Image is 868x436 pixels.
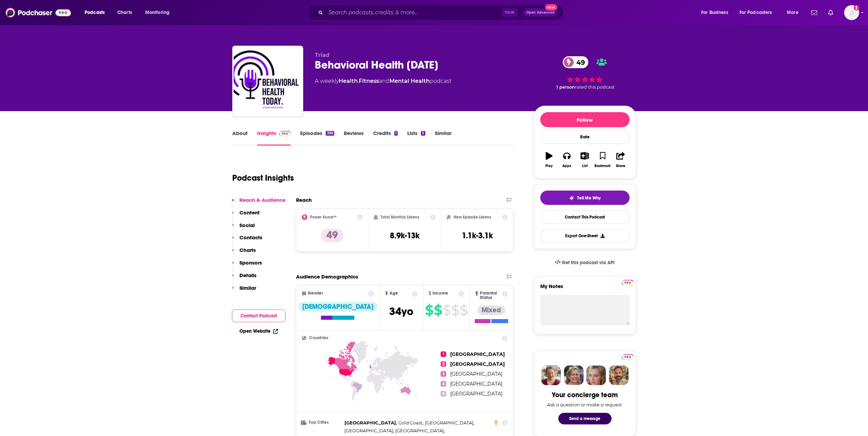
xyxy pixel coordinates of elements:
[239,328,278,334] a: Open Website
[315,77,452,85] div: A weekly podcast
[454,215,491,220] h2: New Episode Listens
[540,148,558,172] button: Play
[622,353,634,360] a: Pro website
[701,8,728,17] span: For Business
[441,391,446,396] span: 5
[326,7,502,18] input: Search podcasts, credits, & more...
[441,351,446,357] span: 1
[113,7,136,18] a: Charts
[257,130,291,146] a: InsightsPodchaser Pro
[735,7,782,18] button: open menu
[239,272,256,279] p: Details
[232,259,262,272] button: Sponsors
[234,47,302,115] img: Behavioral Health Today
[541,365,561,385] img: Sydney Profile
[622,354,634,360] img: Podchaser Pro
[5,6,71,19] img: Podchaser - Follow, Share and Rate Podcasts
[344,130,364,146] a: Reviews
[239,259,262,266] p: Sponsors
[450,371,502,377] span: [GEOGRAPHIC_DATA]
[844,5,859,20] span: Logged in as HBurn
[407,130,425,146] a: Lists3
[450,361,505,367] span: [GEOGRAPHIC_DATA]
[145,8,170,17] span: Monitoring
[344,420,396,425] span: [GEOGRAPHIC_DATA]
[462,230,493,241] h3: 1.1k-3.1k
[310,215,337,220] h2: Power Score™
[739,8,772,17] span: For Podcasters
[339,78,358,84] a: Health
[552,391,618,399] div: Your concierge team
[302,420,342,425] h3: Top Cities
[381,215,419,220] h2: Total Monthly Listens
[577,195,601,201] span: Tell Me Why
[622,280,634,285] img: Podchaser Pro
[696,7,737,18] button: open menu
[545,164,553,168] div: Play
[562,260,615,266] span: Get this podcast via API
[300,130,334,146] a: Episodes396
[825,7,836,18] a: Show notifications dropdown
[854,5,859,11] svg: Add a profile image
[389,291,398,296] span: Age
[563,56,588,68] a: 49
[460,305,468,316] span: $
[451,305,459,316] span: $
[315,52,329,58] span: Triad
[569,195,574,201] img: tell me why sparkle
[547,402,623,407] div: Ask a question or make a request.
[523,9,558,17] button: Open AdvancedNew
[239,197,285,203] p: Reach & Audience
[395,428,444,433] span: [GEOGRAPHIC_DATA]
[239,247,256,253] p: Charts
[239,234,262,241] p: Contacts
[844,5,859,20] img: User Profile
[594,164,610,168] div: Bookmark
[576,148,593,172] button: List
[117,8,132,17] span: Charts
[558,148,576,172] button: Apps
[616,164,625,168] div: Share
[540,210,630,224] a: Contact This Podcast
[279,131,291,136] img: Podchaser Pro
[502,8,518,17] span: Ctrl K
[558,413,612,424] button: Send a message
[575,85,615,90] span: rated this podcast
[394,131,398,136] div: 1
[232,197,285,209] button: Reach & Audience
[239,209,260,216] p: Content
[373,130,398,146] a: Credits1
[232,222,255,235] button: Social
[540,130,630,144] div: Rate
[296,197,312,203] h2: Reach
[421,131,425,136] div: 3
[556,85,575,90] span: 1 person
[540,112,630,127] button: Follow
[389,78,430,84] a: Mental Health
[85,8,105,17] span: Podcasts
[141,7,178,18] button: open menu
[534,52,636,94] div: 49 1 personrated this podcast
[395,427,445,435] span: ,
[808,7,820,18] a: Show notifications dropdown
[594,148,612,172] button: Bookmark
[313,5,570,20] div: Search podcasts, credits, & more...
[296,273,358,280] h2: Audience Demographics
[232,285,256,297] button: Similar
[232,272,256,285] button: Details
[477,305,505,315] div: Mixed
[326,131,334,136] div: 396
[321,229,343,242] p: 49
[450,351,505,357] span: [GEOGRAPHIC_DATA]
[564,365,584,385] img: Barbara Profile
[434,305,442,316] span: $
[298,302,378,312] div: [DEMOGRAPHIC_DATA]
[549,254,620,271] a: Get this podcast via API
[586,365,606,385] img: Jules Profile
[358,78,359,84] span: ,
[239,285,256,291] p: Similar
[309,336,328,340] span: Countries
[582,164,588,168] div: List
[443,305,451,316] span: $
